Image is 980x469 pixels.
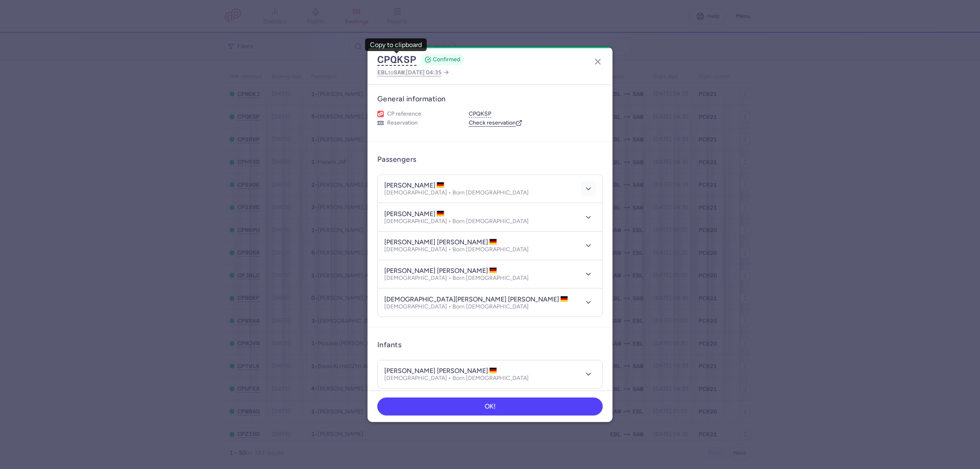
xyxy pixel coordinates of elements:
span: to , [377,67,441,78]
h4: [PERSON_NAME] [384,181,445,190]
span: CONFIRMED [433,56,460,64]
figure: 1L airline logo [377,111,384,117]
a: EBLtoSAW,[DATE] 04:35 [377,67,450,78]
p: [DEMOGRAPHIC_DATA] • Born [DEMOGRAPHIC_DATA] [384,218,529,225]
div: Copy to clipboard [370,41,422,49]
h3: General information [377,94,603,104]
span: Reservation [387,119,418,127]
p: [DEMOGRAPHIC_DATA] • Born [DEMOGRAPHIC_DATA] [384,275,529,281]
button: OK! [377,398,603,415]
span: EBL [377,69,388,76]
h4: [PERSON_NAME] [PERSON_NAME] [384,367,497,375]
span: OK! [485,403,496,410]
a: Check reservation [469,119,522,127]
button: CPQKSP [377,54,416,66]
p: [DEMOGRAPHIC_DATA] • Born [DEMOGRAPHIC_DATA] [384,375,529,382]
button: CPQKSP [469,110,491,118]
p: [DEMOGRAPHIC_DATA] • Born [DEMOGRAPHIC_DATA] [384,190,529,196]
span: [DATE] 04:35 [406,69,441,76]
span: SAW [394,69,405,76]
p: [DEMOGRAPHIC_DATA] • Born [DEMOGRAPHIC_DATA] [384,246,529,253]
span: CP reference [387,110,421,118]
h4: [PERSON_NAME] [384,210,445,218]
h3: Infants [377,340,401,350]
p: [DEMOGRAPHIC_DATA] • Born [DEMOGRAPHIC_DATA] [384,304,568,310]
h3: Passengers [377,155,416,164]
h4: [DEMOGRAPHIC_DATA][PERSON_NAME] [PERSON_NAME] [384,295,568,304]
h4: [PERSON_NAME] [PERSON_NAME] [384,238,497,246]
h4: [PERSON_NAME] [PERSON_NAME] [384,267,497,275]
